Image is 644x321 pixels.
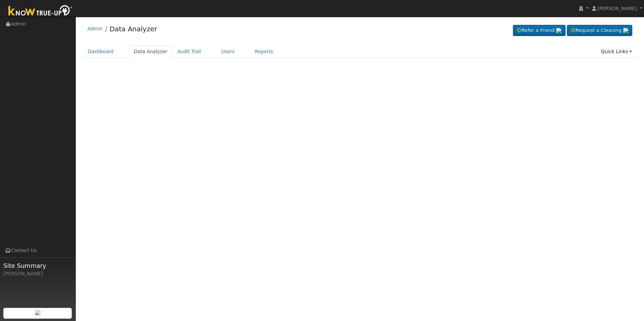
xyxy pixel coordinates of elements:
img: retrieve [35,310,40,315]
a: Quick Links [596,45,637,58]
img: retrieve [556,28,561,33]
a: Data Analyzer [129,45,172,58]
a: Dashboard [83,45,119,58]
img: Know True-Up [5,4,76,19]
a: Data Analyzer [109,25,157,33]
div: [PERSON_NAME] [3,270,72,277]
span: [PERSON_NAME] [598,6,637,11]
a: Request a Cleaning [567,25,632,36]
a: Reports [250,45,278,58]
img: retrieve [623,28,629,33]
a: Refer a Friend [513,25,566,36]
a: Admin [88,26,103,31]
a: Audit Trail [172,45,206,58]
span: Site Summary [3,261,72,270]
a: Users [216,45,240,58]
